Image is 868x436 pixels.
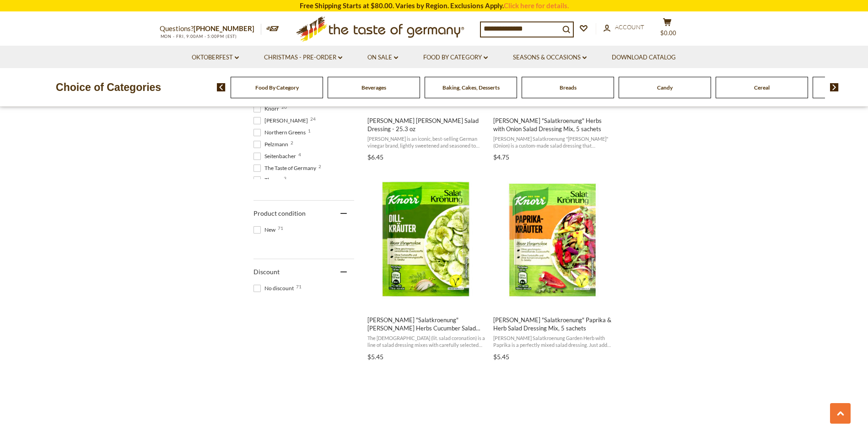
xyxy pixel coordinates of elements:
a: Seasons & Occasions [513,53,587,63]
a: Knorr [366,172,487,364]
a: Knorr [492,172,613,364]
span: 71 [296,284,302,289]
span: Seitenbacher [253,152,299,160]
span: $5.45 [493,353,509,361]
button: $0.00 [654,18,681,41]
img: Knorr "Salatkroenung" Dill Herbs Cucumber Salad Dressing Mix, 5 pack [366,180,487,301]
span: [PERSON_NAME] "Salatkroenung" Paprika & Herb Salad Dressing Mix, 5 sachets [493,316,612,332]
a: Christmas - PRE-ORDER [264,53,342,63]
p: Questions? [160,23,261,35]
span: MON - FRI, 9:00AM - 5:00PM (EST) [160,34,237,39]
span: $5.45 [367,353,383,361]
img: previous arrow [217,83,226,91]
span: 4 [298,152,301,157]
span: Product condition [253,209,306,217]
span: Knorr [253,105,282,113]
a: Cereal [754,84,770,91]
span: 20 [281,105,287,109]
span: The [DEMOGRAPHIC_DATA] (lit. salad coronation) is a line of salad dressing mixes with carefully s... [367,335,486,349]
a: Oktoberfest [192,53,239,63]
span: [PERSON_NAME] [253,117,311,125]
a: Food By Category [423,53,488,63]
span: 3 [284,176,286,181]
span: $4.75 [493,153,509,161]
img: next arrow [830,83,839,91]
a: Candy [657,84,673,91]
span: 71 [278,226,283,230]
span: $0.00 [660,29,676,37]
a: Breads [560,84,577,91]
span: [PERSON_NAME] "Salatkroenung" [PERSON_NAME] Herbs Cucumber Salad Dressing Mix, 5 pack [367,316,486,332]
span: [PERSON_NAME] [PERSON_NAME] Salad Dressing - 25.3 oz [367,117,486,133]
span: Northern Greens [253,128,308,137]
span: [PERSON_NAME] Salatkroenung "[PERSON_NAME]" (Onion) is a custom-made salad dressing that compleme... [493,135,612,149]
span: The Taste of Germany [253,164,319,172]
span: No discount [253,284,297,292]
span: 1 [308,128,311,133]
span: New [253,226,278,234]
a: Beverages [361,84,386,91]
span: [PERSON_NAME] is an iconic, best-selling German vinegar brand, lightly sweetened and seasoned to ... [367,135,486,149]
a: Baking, Cakes, Desserts [442,84,500,91]
span: Discount [253,268,280,276]
a: On Sale [367,53,398,63]
span: [PERSON_NAME] Salatkroenung Garden Herb with Paprika is a perfectly mixed salad dressing. Just ad... [493,335,612,349]
span: 2 [318,164,321,169]
span: [PERSON_NAME] "Salatkroenung" Herbs with Onion Salad Dressing Mix, 5 sachets [493,117,612,133]
span: $6.45 [367,153,383,161]
span: 2 [291,140,293,145]
span: Account [615,23,644,31]
span: 24 [310,117,316,121]
span: Thomy [253,176,284,184]
a: Download Catalog [612,53,676,63]
span: Pelzmann [253,140,291,149]
a: Click here for details. [504,1,569,10]
a: Food By Category [255,84,299,91]
a: Account [604,22,644,32]
a: [PHONE_NUMBER] [194,24,254,32]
